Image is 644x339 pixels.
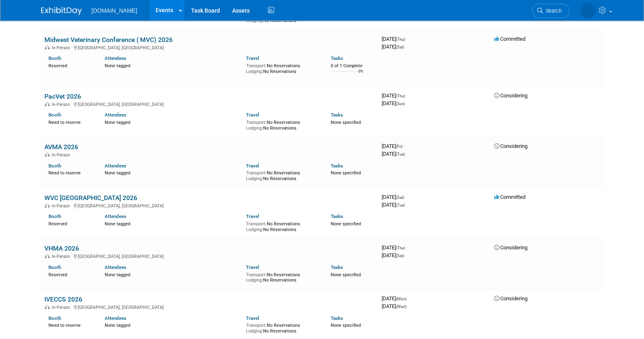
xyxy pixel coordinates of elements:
[494,92,528,99] span: Considering
[246,169,319,181] div: No Reservations No Reservations
[404,143,405,149] span: -
[246,264,259,270] a: Travel
[396,253,404,258] span: (Sat)
[45,45,50,49] img: In-Person Event
[45,102,50,106] img: In-Person Event
[396,37,405,42] span: (Thu)
[246,112,259,118] a: Travel
[382,194,407,200] span: [DATE]
[44,304,375,310] div: [GEOGRAPHIC_DATA], [GEOGRAPHIC_DATA]
[406,36,407,42] span: -
[105,169,240,176] div: None tagged
[382,202,405,208] span: [DATE]
[331,264,343,270] a: Tasks
[331,55,343,61] a: Tasks
[48,169,93,176] div: Need to reserve
[105,112,126,118] a: Attendees
[246,220,319,232] div: No Reservations No Reservations
[246,69,263,74] span: Lodging:
[246,125,263,131] span: Lodging:
[44,202,375,209] div: [GEOGRAPHIC_DATA], [GEOGRAPHIC_DATA]
[396,297,407,301] span: (Mon)
[44,101,375,107] div: [GEOGRAPHIC_DATA], [GEOGRAPHIC_DATA]
[44,295,82,303] a: IVECCS 2026
[48,214,61,219] a: Booth
[382,303,407,309] span: [DATE]
[52,254,73,259] span: In-Person
[48,55,61,61] a: Booth
[48,264,61,270] a: Booth
[246,272,267,277] span: Transport:
[382,44,404,50] span: [DATE]
[44,244,79,252] a: VHMA 2026
[494,194,525,200] span: Committed
[382,252,404,258] span: [DATE]
[408,295,409,302] span: -
[331,163,343,169] a: Tasks
[246,118,319,131] div: No Reservations No Reservations
[246,271,319,283] div: No Reservations No Reservations
[52,102,73,107] span: In-Person
[358,69,363,80] td: 0%
[246,176,263,181] span: Lodging:
[331,120,361,125] span: None specified
[52,45,73,51] span: In-Person
[44,143,78,151] a: AVMA 2026
[494,36,525,42] span: Committed
[382,100,405,106] span: [DATE]
[494,244,528,251] span: Considering
[494,295,528,302] span: Considering
[406,244,407,251] span: -
[246,163,259,169] a: Travel
[396,45,404,49] span: (Sat)
[246,315,259,321] a: Travel
[396,203,405,207] span: (Tue)
[331,315,343,321] a: Tasks
[532,4,569,18] a: Search
[246,328,263,334] span: Lodging:
[52,152,73,158] span: In-Person
[44,194,137,202] a: WVC [GEOGRAPHIC_DATA] 2026
[382,143,405,149] span: [DATE]
[45,254,50,258] img: In-Person Event
[406,92,407,99] span: -
[48,220,93,227] div: Reserved
[494,143,528,149] span: Considering
[580,3,596,18] img: Iuliia Bulow
[382,36,407,42] span: [DATE]
[105,214,126,219] a: Attendees
[105,264,126,270] a: Attendees
[396,101,405,106] span: (Sun)
[405,194,407,200] span: -
[44,253,375,259] div: [GEOGRAPHIC_DATA], [GEOGRAPHIC_DATA]
[105,315,126,321] a: Attendees
[382,295,409,302] span: [DATE]
[105,321,240,328] div: None tagged
[331,214,343,219] a: Tasks
[246,214,259,219] a: Travel
[396,195,404,200] span: (Sat)
[396,304,407,309] span: (Wed)
[105,55,126,61] a: Attendees
[48,163,61,169] a: Booth
[246,277,263,283] span: Lodging:
[105,220,240,227] div: None tagged
[45,203,50,207] img: In-Person Event
[105,163,126,169] a: Attendees
[543,8,562,14] span: Search
[41,7,82,15] img: ExhibitDay
[382,92,407,99] span: [DATE]
[396,152,405,156] span: (Tue)
[396,144,402,149] span: (Fri)
[331,323,361,328] span: None specified
[382,244,407,251] span: [DATE]
[246,323,267,328] span: Transport:
[246,321,319,334] div: No Reservations No Reservations
[396,246,405,250] span: (Thu)
[48,62,93,69] div: Reserved
[246,63,267,68] span: Transport:
[48,321,93,328] div: Need to reserve
[48,271,93,278] div: Reserved
[44,36,173,44] a: Midwest Veterinary Conference ( MVC) 2026
[331,272,361,277] span: None specified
